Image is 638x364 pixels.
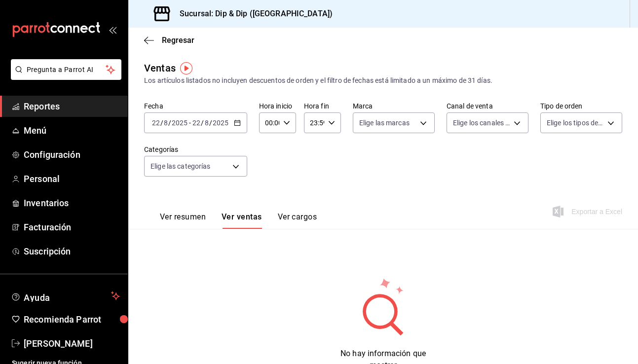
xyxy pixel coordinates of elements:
label: Marca [353,103,435,109]
div: navigation tabs [160,212,317,229]
span: Configuración [24,148,120,161]
div: Los artículos listados no incluyen descuentos de orden y el filtro de fechas está limitado a un m... [144,75,622,86]
span: / [168,119,171,127]
span: Personal [24,172,120,185]
span: - [189,119,191,127]
label: Canal de venta [447,103,528,109]
span: [PERSON_NAME] [24,337,120,350]
span: / [209,119,212,127]
input: -- [163,119,168,127]
span: / [201,119,204,127]
input: -- [192,119,201,127]
button: Ver ventas [222,212,262,229]
button: Ver resumen [160,212,206,229]
span: Menú [24,124,120,137]
span: Recomienda Parrot [24,313,120,326]
button: Regresar [144,36,194,45]
div: Ventas [144,61,176,75]
label: Hora inicio [259,103,296,109]
h3: Sucursal: Dip & Dip ([GEOGRAPHIC_DATA]) [172,8,333,20]
span: Regresar [162,36,194,45]
button: Ver cargos [278,212,317,229]
label: Categorías [144,146,247,153]
input: -- [204,119,209,127]
span: / [160,119,163,127]
img: Tooltip marker [180,62,192,74]
span: Elige las categorías [150,161,211,171]
input: ---- [212,119,229,127]
span: Reportes [24,100,120,113]
label: Hora fin [304,103,341,109]
label: Tipo de orden [540,103,622,109]
span: Ayuda [24,290,107,302]
input: ---- [171,119,188,127]
span: Inventarios [24,196,120,210]
span: Facturación [24,220,120,234]
button: open_drawer_menu [109,26,116,34]
span: Elige las marcas [359,118,410,128]
span: Elige los tipos de orden [547,118,604,128]
span: Suscripción [24,245,120,258]
input: -- [151,119,160,127]
button: Pregunta a Parrot AI [11,59,121,80]
label: Fecha [144,103,247,109]
span: Elige los canales de venta [453,118,510,128]
span: Pregunta a Parrot AI [27,65,106,75]
a: Pregunta a Parrot AI [7,72,121,82]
